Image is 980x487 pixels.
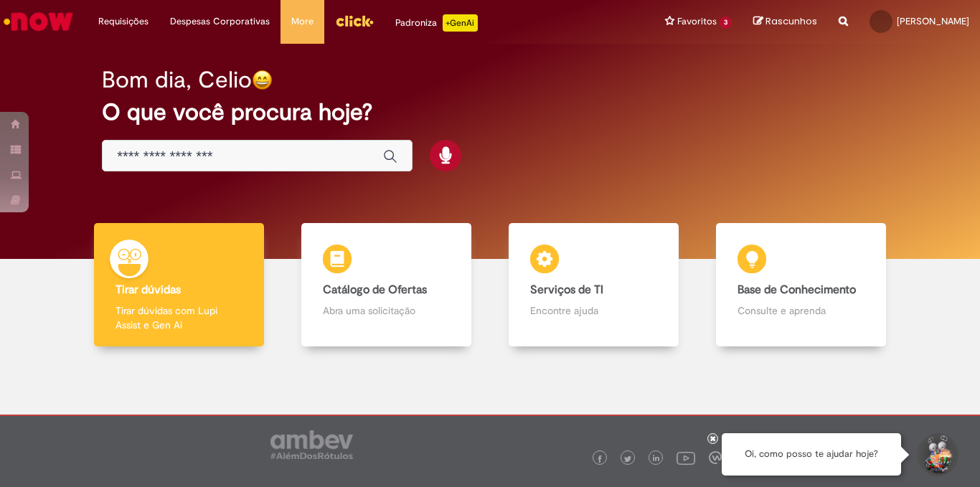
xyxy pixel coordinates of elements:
a: Serviços de TI Encontre ajuda [490,223,697,347]
span: 3 [720,16,732,29]
img: logo_footer_facebook.png [596,455,603,463]
img: ServiceNow [1,7,75,36]
h2: O que você procura hoje? [102,100,878,125]
a: Rascunhos [753,15,817,29]
span: Despesas Corporativas [170,14,270,29]
img: click_logo_yellow_360x200.png [335,10,374,32]
p: Abra uma solicitação [323,303,451,318]
p: +GenAi [443,14,478,32]
p: Tirar dúvidas com Lupi Assist e Gen Ai [116,303,243,332]
b: Catálogo de Ofertas [323,283,427,297]
b: Base de Conhecimento [738,283,856,297]
div: Oi, como posso te ajudar hoje? [722,433,901,476]
b: Tirar dúvidas [116,283,181,297]
p: Encontre ajuda [530,303,658,318]
span: Rascunhos [765,14,817,28]
a: Catálogo de Ofertas Abra uma solicitação [283,223,490,347]
span: More [291,14,314,29]
img: logo_footer_ambev_rotulo_gray.png [270,430,353,459]
img: logo_footer_twitter.png [624,455,631,463]
h2: Bom dia, Celio [102,67,252,93]
b: Serviços de TI [530,283,603,297]
div: Padroniza [395,14,478,32]
span: [PERSON_NAME] [897,15,969,27]
img: logo_footer_workplace.png [709,451,722,464]
span: Requisições [98,14,149,29]
button: Iniciar Conversa de Suporte [915,433,958,476]
img: happy-face.png [252,70,273,90]
img: logo_footer_youtube.png [677,448,695,467]
a: Base de Conhecimento Consulte e aprenda [697,223,905,347]
a: Tirar dúvidas Tirar dúvidas com Lupi Assist e Gen Ai [75,223,283,347]
img: logo_footer_linkedin.png [653,455,660,463]
p: Consulte e aprenda [738,303,865,318]
span: Favoritos [677,14,717,29]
